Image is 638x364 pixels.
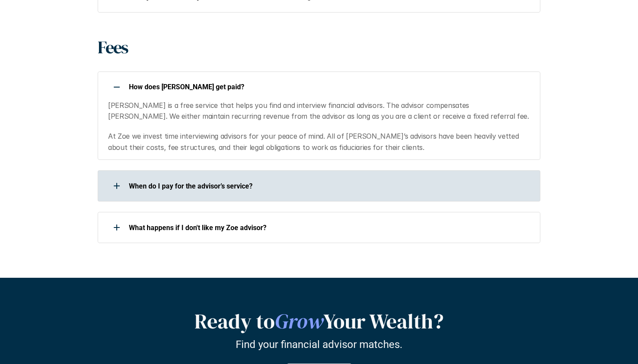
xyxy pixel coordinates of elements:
[236,338,402,351] p: Find your financial advisor matches.
[108,100,529,122] p: [PERSON_NAME] is a free service that helps you find and interview financial advisors. The advisor...
[275,307,323,335] em: Grow
[129,83,529,91] p: How does [PERSON_NAME] get paid?
[98,37,128,58] h1: Fees
[102,309,536,334] h2: Ready to Your Wealth?
[129,224,529,232] p: What happens if I don't like my Zoe advisor?
[129,182,529,190] p: When do I pay for the advisor’s service?
[108,131,529,153] p: At Zoe we invest time interviewing advisors for your peace of mind. All of [PERSON_NAME]’s adviso...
